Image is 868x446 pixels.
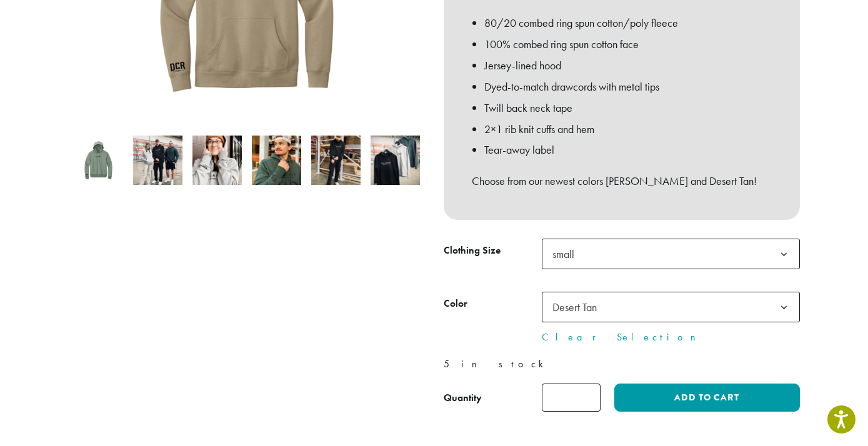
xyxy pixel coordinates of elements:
[74,136,123,185] img: Dillanos Hoodie
[371,136,420,185] img: Dillanos Hoodie - Image 6
[484,55,772,76] li: Jersey-lined hood
[542,384,601,412] input: Product quantity
[552,247,574,261] span: small
[444,355,800,374] p: 5 in stock
[311,136,361,185] img: Dillanos Hoodie - Image 5
[133,136,182,185] img: Dillanos Hoodie - Image 2
[444,295,542,313] label: Color
[252,136,301,185] img: Dillanos Hoodie - Image 4
[484,97,772,119] li: Twill back neck tape
[484,139,772,161] li: Tear-away label
[542,292,800,322] span: Desert Tan
[192,136,242,185] img: Dillanos Hoodie - Image 3
[614,384,799,412] button: Add to cart
[444,242,542,260] label: Clothing Size
[542,330,800,345] a: Clear Selection
[547,295,609,319] span: Desert Tan
[472,171,772,192] p: Choose from our newest colors [PERSON_NAME] and Desert Tan!
[484,76,772,97] li: Dyed-to-match drawcords with metal tips
[484,119,772,140] li: 2×1 rib knit cuffs and hem
[552,300,597,314] span: Desert Tan
[484,12,772,34] li: 80/20 combed ring spun cotton/poly fleece
[484,34,772,55] li: 100% combed ring spun cotton face
[444,390,482,405] div: Quantity
[542,239,800,269] span: small
[547,242,587,266] span: small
